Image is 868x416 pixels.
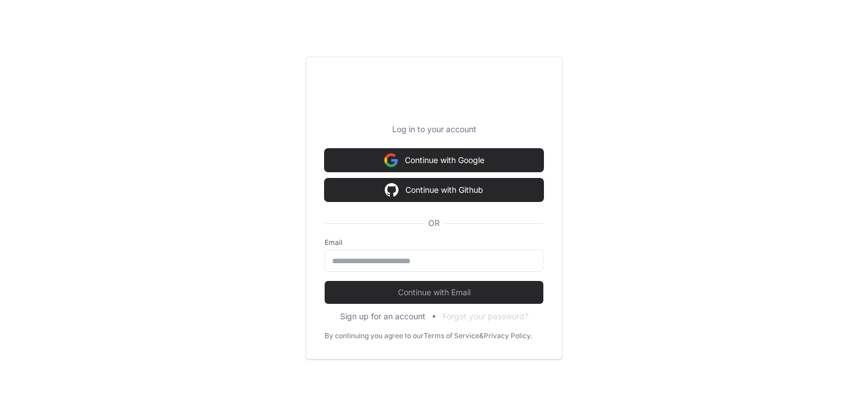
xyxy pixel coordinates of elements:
button: Sign up for an account [340,311,425,322]
div: By continuing you agree to our [325,331,424,340]
span: Continue with Email [325,287,543,298]
label: Email [325,238,543,247]
p: Log in to your account [325,124,543,135]
button: Continue with Github [325,179,543,201]
img: Sign in with google [384,149,398,172]
span: OR [424,217,444,229]
button: Forgot your password? [443,311,528,322]
a: Privacy Policy. [484,331,532,340]
div: & [479,331,484,340]
button: Continue with Email [325,281,543,304]
img: Sign in with google [385,179,399,201]
a: Terms of Service [424,331,479,340]
button: Continue with Google [325,149,543,172]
